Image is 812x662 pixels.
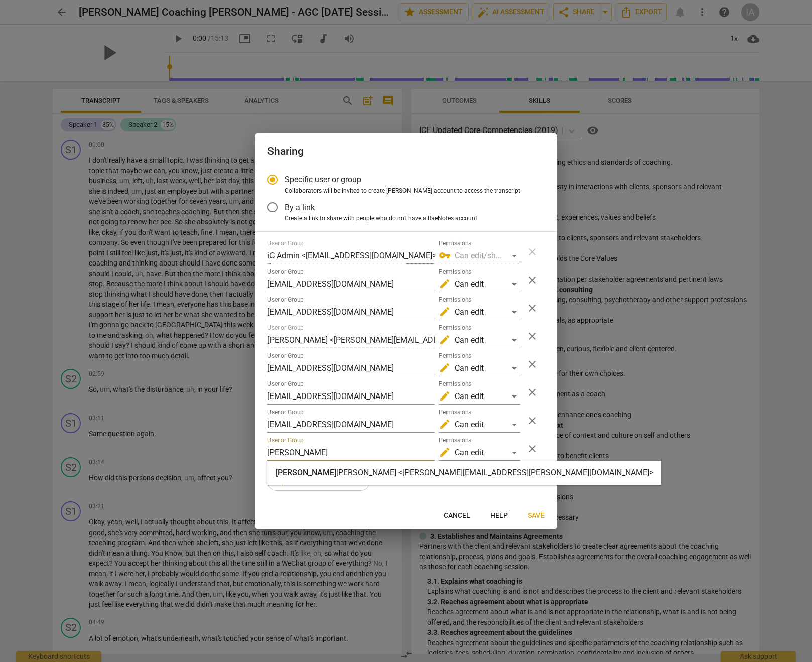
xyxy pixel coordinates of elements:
span: close [526,358,538,370]
span: vpn_key [439,249,451,261]
label: User or Group [267,381,304,387]
span: Specific user or group [285,174,361,185]
label: Permissions [439,381,471,387]
strong: [PERSON_NAME] <[PERSON_NAME][EMAIL_ADDRESS][PERSON_NAME][DOMAIN_NAME]> [336,468,653,477]
input: Start typing name or email [267,388,435,405]
span: Help [490,511,508,521]
span: edit [439,334,451,346]
label: Permissions [439,240,471,246]
label: User or Group [267,437,304,443]
label: Permissions [439,269,471,275]
span: edit [439,306,451,318]
input: Start typing name or email [267,332,435,348]
div: Sharing type [267,168,545,223]
span: close [526,386,538,399]
div: Can edit [439,304,520,320]
label: Permissions [439,325,471,331]
span: Save [528,511,545,521]
div: Can edit [439,332,520,348]
label: User or Group [267,353,304,359]
button: Save [520,507,553,525]
input: Start typing name or email [267,360,435,376]
label: Permissions [439,353,471,359]
span: close [526,302,538,314]
label: Permissions [439,297,471,303]
span: close [526,274,538,286]
span: edit [439,446,451,458]
div: Can edit [439,388,520,405]
label: User or Group [267,325,304,331]
span: [PERSON_NAME] [276,468,336,477]
span: Cancel [444,511,470,521]
label: Permissions [439,437,471,443]
input: Start typing name or email [267,417,435,433]
span: Create a link to share with people who do not have a RaeNotes account [285,214,477,223]
button: Help [482,507,516,525]
span: close [526,415,538,427]
label: User or Group [267,409,304,415]
input: Start typing name or email [267,304,435,320]
div: Can edit [439,360,520,376]
span: edit [439,362,451,374]
span: edit [439,390,451,402]
label: User or Group [267,240,304,246]
label: Permissions [439,409,471,415]
span: close [526,443,538,455]
label: User or Group [267,297,304,303]
span: edit [439,418,451,430]
span: edit [439,278,451,290]
div: Can edit [439,445,520,461]
div: Can edit [439,417,520,433]
input: Start typing name or email [267,248,435,264]
span: Collaborators will be invited to create [PERSON_NAME] account to access the transcript [285,187,520,196]
h2: Sharing [267,145,545,158]
button: Cancel [436,507,478,525]
input: Start typing name or email [267,276,435,292]
div: Can edit [439,276,520,292]
span: close [526,330,538,342]
input: Start typing name or email [267,445,435,461]
span: By a link [285,202,315,213]
label: User or Group [267,269,304,275]
div: Can edit/share [439,248,520,264]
